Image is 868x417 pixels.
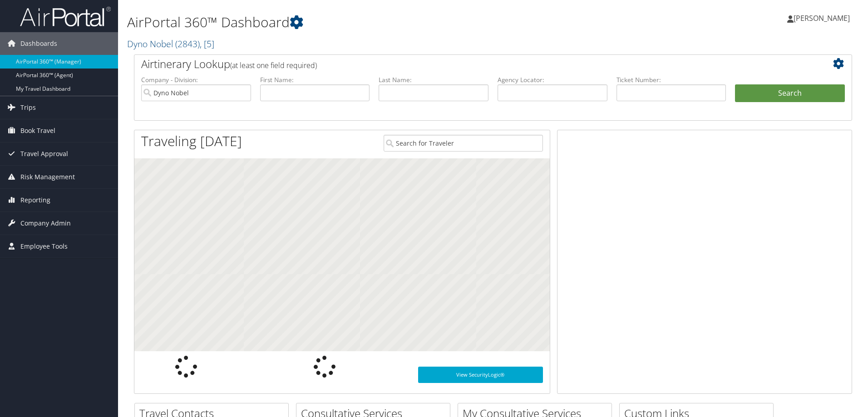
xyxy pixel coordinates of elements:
[127,13,615,32] h1: AirPortal 360™ Dashboard
[794,13,850,23] span: [PERSON_NAME]
[20,235,68,258] span: Employee Tools
[141,132,242,151] h1: Traveling [DATE]
[230,60,317,70] span: (at least one field required)
[20,32,57,55] span: Dashboards
[20,142,68,165] span: Travel Approval
[200,38,214,50] span: , [ 5 ]
[175,38,200,50] span: ( 2843 )
[20,166,75,188] span: Risk Management
[20,119,55,142] span: Book Travel
[260,75,370,84] label: First Name:
[384,135,543,152] input: Search for Traveler
[20,189,50,211] span: Reporting
[787,5,859,32] a: [PERSON_NAME]
[20,6,111,27] img: airportal-logo.png
[20,212,71,235] span: Company Admin
[20,96,36,119] span: Trips
[498,75,607,84] label: Agency Locator:
[418,367,543,383] a: View SecurityLogic®
[379,75,488,84] label: Last Name:
[141,56,785,72] h2: Airtinerary Lookup
[616,75,726,84] label: Ticket Number:
[127,38,214,50] a: Dyno Nobel
[735,84,845,103] button: Search
[141,75,251,84] label: Company - Division:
